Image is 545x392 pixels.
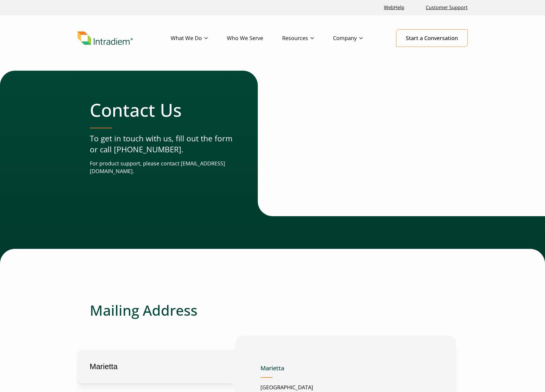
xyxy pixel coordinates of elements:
[260,365,346,378] h4: Marietta
[333,30,382,47] a: Company
[90,99,234,121] h1: Contact Us
[78,350,236,383] button: Marietta
[171,30,227,47] a: What We Do
[381,1,407,14] a: Link opens in a new window
[78,31,133,45] img: Intradiem
[227,30,282,47] a: Who We Serve
[396,29,468,47] a: Start a Conversation
[282,30,333,47] a: Resources
[285,80,456,205] iframe: Contact Form
[90,160,234,175] p: For product support, please contact [EMAIL_ADDRESS][DOMAIN_NAME].
[78,31,171,45] a: Link to homepage of Intradiem
[90,302,456,319] h2: Mailing Address
[90,133,234,155] p: To get in touch with us, fill out the form or call [PHONE_NUMBER].
[423,1,470,14] a: Customer Support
